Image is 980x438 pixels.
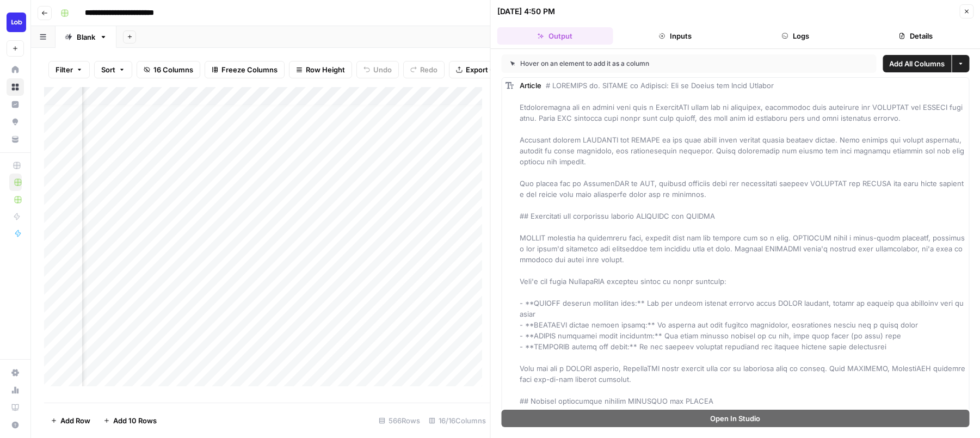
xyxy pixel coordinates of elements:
[7,113,24,131] a: Opportunities
[7,78,24,96] a: Browse
[449,61,511,78] button: Export CSV
[420,64,437,75] span: Redo
[502,410,970,427] button: Open In Studio
[77,32,95,42] div: Blank
[737,27,853,45] button: Logs
[289,61,352,78] button: Row Height
[466,64,504,75] span: Export CSV
[94,61,132,78] button: Sort
[356,61,399,78] button: Undo
[617,27,733,45] button: Inputs
[137,61,200,78] button: 16 Columns
[7,416,24,434] button: Help + Support
[7,399,24,416] a: Learning Hub
[7,96,24,113] a: Insights
[7,9,24,36] button: Workspace: Lob
[306,64,345,75] span: Row Height
[7,364,24,381] a: Settings
[403,61,445,78] button: Redo
[7,13,26,32] img: Lob Logo
[889,58,945,69] span: Add All Columns
[101,64,115,75] span: Sort
[153,64,193,75] span: 16 Columns
[56,26,116,48] a: Blank
[373,64,392,75] span: Undo
[510,59,759,69] div: Hover on an element to add it as a column
[60,415,90,426] span: Add Row
[7,61,24,78] a: Home
[205,61,285,78] button: Freeze Columns
[44,412,97,429] button: Add Row
[48,61,90,78] button: Filter
[97,412,163,429] button: Add 10 Rows
[56,64,73,75] span: Filter
[7,131,24,148] a: Your Data
[497,27,613,45] button: Output
[710,413,760,424] span: Open In Studio
[858,27,973,45] button: Details
[7,381,24,399] a: Usage
[113,415,157,426] span: Add 10 Rows
[424,412,490,429] div: 16/16 Columns
[221,64,278,75] span: Freeze Columns
[497,6,555,17] div: [DATE] 4:50 PM
[520,81,541,90] span: Article
[374,412,424,429] div: 566 Rows
[883,55,951,72] button: Add All Columns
